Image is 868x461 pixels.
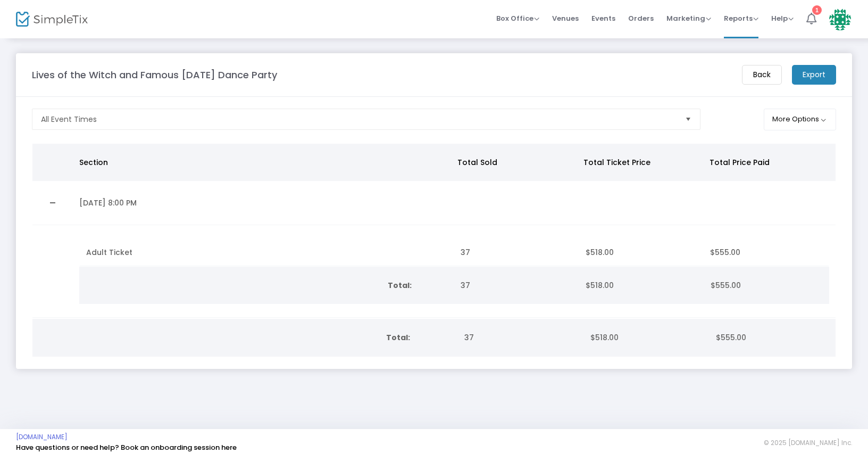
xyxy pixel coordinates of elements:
span: Marketing [666,13,711,23]
div: Data table [32,144,836,318]
span: $518.00 [586,280,614,291]
span: Adult Ticket [86,247,132,258]
td: [DATE] 8:00 PM [73,181,454,225]
a: Have questions or need help? Book an onboarding session here [16,442,237,452]
span: $555.00 [710,247,740,258]
th: Total Sold [451,144,577,181]
span: Total Ticket Price [583,157,650,168]
span: $518.00 [590,332,619,343]
span: 37 [464,332,474,343]
span: $518.00 [586,247,614,258]
th: Section [73,144,451,181]
span: Total Price Paid [710,157,770,168]
span: Venues [552,5,579,32]
span: 37 [461,280,470,291]
span: Reports [724,13,758,23]
b: Total: [388,280,412,291]
span: 37 [461,247,470,258]
button: More Options [764,109,837,130]
div: 1 [812,5,822,15]
span: Orders [628,5,654,32]
a: [DOMAIN_NAME] [16,433,68,441]
span: $555.00 [711,280,741,291]
m-button: Back [742,65,782,85]
m-button: Export [792,65,836,85]
button: Select [681,109,696,129]
div: Data table [80,239,829,266]
a: Collapse Details [39,194,66,211]
b: Total: [386,332,410,343]
span: Box Office [496,13,539,23]
div: Data table [32,319,836,357]
span: $555.00 [716,332,746,343]
span: Help [771,13,794,23]
span: All Event Times [41,114,97,125]
span: Events [591,5,615,32]
span: © 2025 [DOMAIN_NAME] Inc. [764,439,852,447]
m-panel-title: Lives of the Witch and Famous [DATE] Dance Party [32,68,277,82]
